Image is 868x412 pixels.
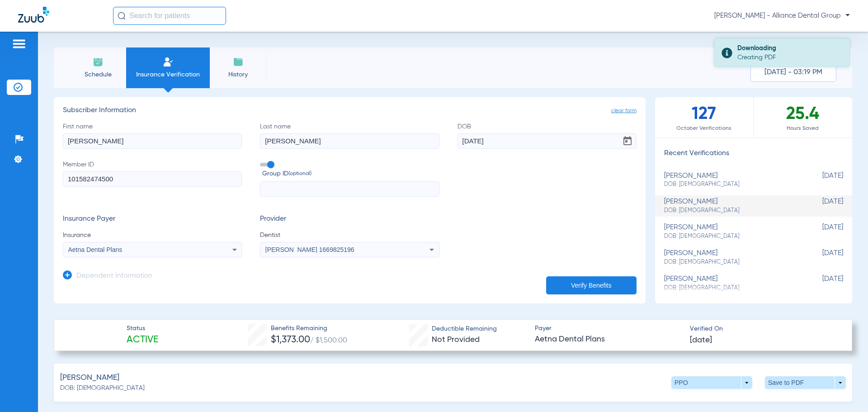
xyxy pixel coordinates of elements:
img: Schedule [93,57,104,67]
span: Schedule [76,70,119,79]
span: [DATE] - 03:19 PM [764,68,822,77]
span: Dentist [260,231,439,240]
small: (optional) [288,169,311,179]
span: DOB: [DEMOGRAPHIC_DATA] [664,207,798,215]
button: Verify Benefits [546,276,637,294]
span: [DATE] [798,249,843,266]
span: Insurance Verification [133,70,203,79]
span: Hours Saved [754,124,852,133]
div: Downloading [737,44,842,53]
button: Open calendar [618,132,637,150]
span: DOB: [DEMOGRAPHIC_DATA] [664,258,798,266]
div: [PERSON_NAME] [664,198,798,214]
input: DOBOpen calendar [458,133,637,149]
img: Search Icon [118,12,126,20]
span: Verified On [690,324,837,334]
span: Aetna Dental Plans [535,334,682,345]
span: Benefits Remaining [271,324,347,333]
img: Zuub Logo [18,7,49,23]
span: DOB: [DEMOGRAPHIC_DATA] [664,232,798,241]
span: [PERSON_NAME] [60,372,119,384]
span: Payer [535,324,682,333]
input: Last name [260,133,439,149]
span: clear form [611,106,637,115]
div: 127 [655,97,754,137]
h3: Dependent Information [76,272,152,281]
button: Save to PDF [765,376,846,389]
img: History [233,57,244,67]
span: DOB: [DEMOGRAPHIC_DATA] [664,180,798,189]
span: [DATE] [798,275,843,292]
span: [DATE] [798,172,843,189]
div: [PERSON_NAME] [664,172,798,189]
span: DOB: [DEMOGRAPHIC_DATA] [664,284,798,292]
h3: Recent Verifications [655,149,852,158]
span: Deductible Remaining [432,324,497,334]
div: [PERSON_NAME] [664,223,798,240]
button: PPO [671,376,752,389]
input: Member ID [63,171,242,187]
span: [PERSON_NAME] 1669825196 [265,246,354,253]
span: [DATE] [798,198,843,214]
span: Aetna Dental Plans [68,246,123,253]
label: DOB [458,122,637,149]
img: hamburger-icon [12,38,26,49]
span: $1,373.00 [271,335,310,345]
label: Last name [260,122,439,149]
label: First name [63,122,242,149]
label: Member ID [63,160,242,197]
input: First name [63,133,242,149]
div: [PERSON_NAME] [664,275,798,292]
span: October Verifications [655,124,753,133]
div: 25.4 [754,97,852,137]
span: History [217,70,259,79]
div: Creating PDF [737,53,842,62]
img: Manual Insurance Verification [163,57,174,67]
h3: Insurance Payer [63,215,242,224]
h3: Provider [260,215,439,224]
span: Status [127,324,158,333]
div: [PERSON_NAME] [664,249,798,266]
span: Insurance [63,231,242,240]
input: Search for patients [113,7,226,25]
span: [PERSON_NAME] - Alliance Dental Group [714,11,850,20]
h3: Subscriber Information [63,106,637,115]
span: DOB: [DEMOGRAPHIC_DATA] [60,384,145,393]
span: / $1,500.00 [310,337,347,344]
span: Not Provided [432,336,480,344]
span: [DATE] [690,335,712,346]
span: Group ID [262,169,439,179]
span: Active [127,334,158,346]
span: [DATE] [798,223,843,240]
